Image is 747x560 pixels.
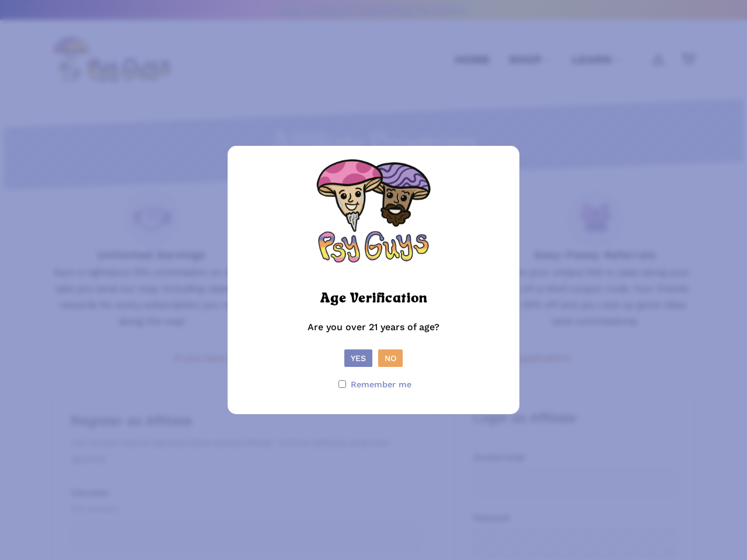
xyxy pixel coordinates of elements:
img: PsyGuys [315,157,432,274]
h2: Age Verification [320,289,427,310]
input: Remember me [338,380,346,388]
button: Yes [344,349,372,367]
p: Are you over 21 years of age? [239,319,508,349]
span: Remember me [351,376,411,393]
button: No [378,349,403,367]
